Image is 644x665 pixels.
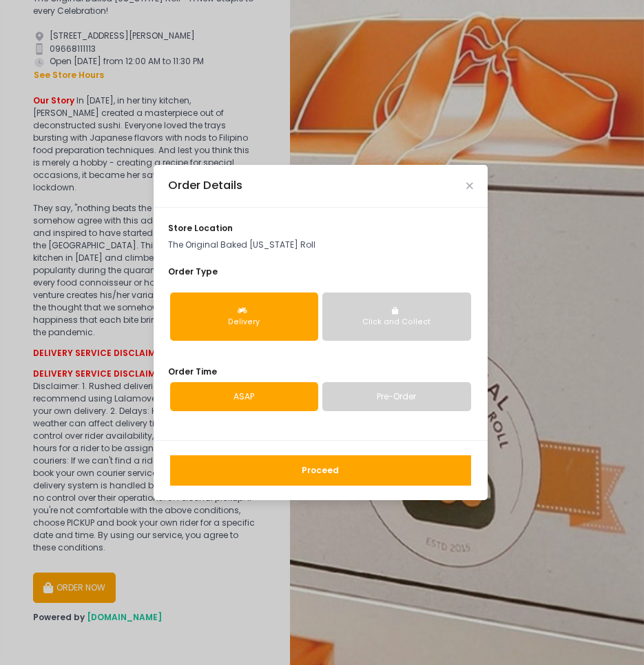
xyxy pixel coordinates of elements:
[322,292,471,341] button: Click and Collect
[179,317,310,328] div: Delivery
[168,222,233,234] span: store location
[322,382,471,411] a: Pre-Order
[170,292,319,341] button: Delivery
[168,177,242,194] div: Order Details
[168,239,473,251] p: The Original Baked [US_STATE] Roll
[168,266,218,277] span: Order Type
[168,366,217,377] span: Order Time
[466,183,473,190] button: Close
[170,455,471,486] button: Proceed
[331,317,462,328] div: Click and Collect
[170,382,319,411] a: ASAP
